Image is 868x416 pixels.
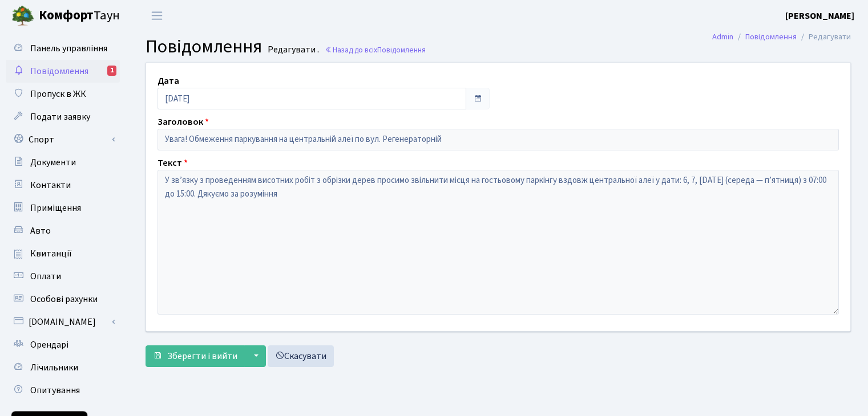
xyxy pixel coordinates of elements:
nav: breadcrumb [695,25,868,49]
button: Переключити навігацію [143,6,171,25]
a: Скасувати [268,345,334,367]
button: Зберегти і вийти [146,345,245,367]
a: Документи [6,151,120,174]
span: Панель управління [30,42,107,55]
span: Повідомлення [30,65,88,78]
span: Авто [30,225,51,237]
a: Панель управління [6,37,120,60]
a: Спорт [6,128,120,151]
a: Квитанції [6,242,120,265]
span: Повідомлення [146,34,262,60]
a: Пропуск в ЖК [6,83,120,105]
a: Повідомлення [745,31,797,43]
span: Контакти [30,179,71,191]
a: Авто [6,219,120,242]
span: Лічильники [30,361,78,374]
textarea: У звʼязку з проведенням висотних робіт з обрізки дерев просимо звільнити місця на гостьовому парк... [158,170,839,315]
a: Повідомлення1 [6,60,120,83]
a: Лічильники [6,356,120,379]
span: Документи [30,156,76,169]
b: [PERSON_NAME] [785,10,854,22]
a: Опитування [6,379,120,402]
b: Комфорт [39,6,94,25]
a: [DOMAIN_NAME] [6,311,120,333]
label: Заголовок [158,115,209,129]
li: Редагувати [797,31,851,43]
div: 1 [107,66,116,76]
span: Орендарі [30,338,68,351]
small: Редагувати . [265,44,319,55]
span: Зберегти і вийти [167,350,237,362]
span: Подати заявку [30,111,90,123]
a: Подати заявку [6,105,120,128]
span: Квитанції [30,247,72,260]
a: Орендарі [6,333,120,356]
a: Admin [712,31,733,43]
span: Оплати [30,270,61,283]
span: Таун [39,6,120,26]
a: [PERSON_NAME] [785,9,854,23]
a: Контакти [6,174,120,197]
label: Текст [158,156,188,170]
img: logo.png [11,5,34,27]
a: Оплати [6,265,120,288]
span: Особові рахунки [30,293,98,305]
a: Назад до всіхПовідомлення [325,44,426,55]
a: Приміщення [6,197,120,219]
a: Особові рахунки [6,288,120,311]
span: Пропуск в ЖК [30,88,86,100]
span: Повідомлення [377,44,426,55]
label: Дата [158,74,179,88]
span: Приміщення [30,202,81,214]
span: Опитування [30,384,80,397]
